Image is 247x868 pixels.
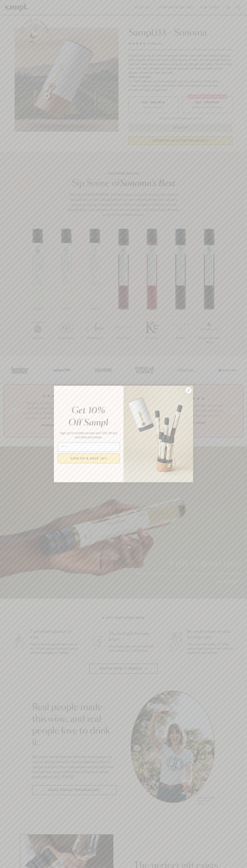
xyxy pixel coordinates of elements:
input: Email [58,443,120,452]
em: Get 10% Off Sampl [68,406,108,427]
img: 96933287-25a1-481a-a6d8-4dd623390dc6.png [123,386,193,482]
button: Close dialog [185,387,192,393]
span: Sign up for priority access and 10% off any one-time purchases. [60,431,117,439]
button: SIGN UP & SAVE 10% [58,453,120,463]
